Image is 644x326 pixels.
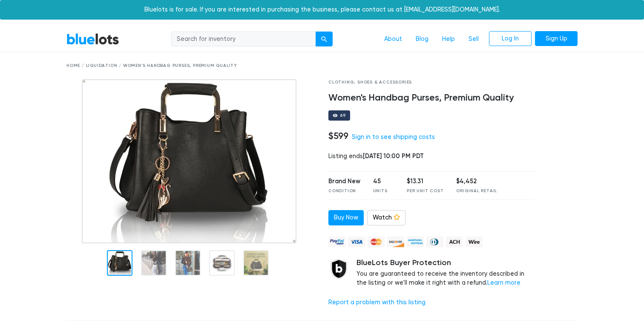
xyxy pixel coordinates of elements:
div: Listing ends [328,152,534,161]
a: Buy Now [328,210,364,225]
img: wire-908396882fe19aaaffefbd8e17b12f2f29708bd78693273c0e28e3a24408487f.png [466,237,483,247]
img: american_express-ae2a9f97a040b4b41f6397f7637041a5861d5f99d0716c09922aba4e24c8547d.png [407,237,424,247]
div: 45 [373,177,394,186]
img: e81ba8e7-7a03-4418-9909-0d6111020724-1731293098.jpg [82,79,296,243]
a: Sign Up [535,31,578,46]
a: Help [435,31,462,47]
a: About [377,31,409,47]
h5: BlueLots Buyer Protection [356,258,534,268]
a: Log In [489,31,532,46]
img: buyer_protection_shield-3b65640a83011c7d3ede35a8e5a80bfdfaa6a97447f0071c1475b91a4b0b3d01.png [328,258,350,280]
input: Search for inventory [171,32,316,47]
a: Report a problem with this listing [328,299,425,306]
img: ach-b7992fed28a4f97f893c574229be66187b9afb3f1a8d16a4691d3d3140a8ab00.png [446,237,463,247]
a: Blog [409,31,435,47]
div: Per Unit Cost [407,188,443,194]
div: Home / Liquidation / Women's Handbag Purses, Premium Quality [66,63,578,69]
div: Clothing, Shoes & Accessories [328,79,534,86]
h4: $599 [328,130,348,141]
img: paypal_credit-80455e56f6e1299e8d57f40c0dcee7b8cd4ae79b9eccbfc37e2480457ba36de9.png [328,237,345,247]
div: 69 [340,113,346,118]
div: You are guaranteed to receive the inventory described in the listing or we'll make it right with ... [356,258,534,288]
h4: Women's Handbag Purses, Premium Quality [328,92,534,104]
div: $13.31 [407,177,443,186]
img: mastercard-42073d1d8d11d6635de4c079ffdb20a4f30a903dc55d1612383a1b395dd17f39.png [368,237,385,247]
div: Original Retail [456,188,497,194]
img: diners_club-c48f30131b33b1bb0e5d0e2dbd43a8bea4cb12cb2961413e2f4250e06c020426.png [426,237,443,247]
a: BlueLots [66,33,119,45]
img: visa-79caf175f036a155110d1892330093d4c38f53c55c9ec9e2c3a54a56571784bb.png [348,237,365,247]
div: Condition [328,188,360,194]
a: Sign in to see shipping costs [352,133,435,141]
span: [DATE] 10:00 PM PDT [363,152,424,160]
div: Units [373,188,394,194]
a: Watch [367,210,405,225]
a: Learn more [487,279,520,286]
img: discover-82be18ecfda2d062aad2762c1ca80e2d36a4073d45c9e0ffae68cd515fbd3d32.png [387,237,404,247]
div: Brand New [328,177,360,186]
div: $4,452 [456,177,497,186]
a: Sell [462,31,486,47]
